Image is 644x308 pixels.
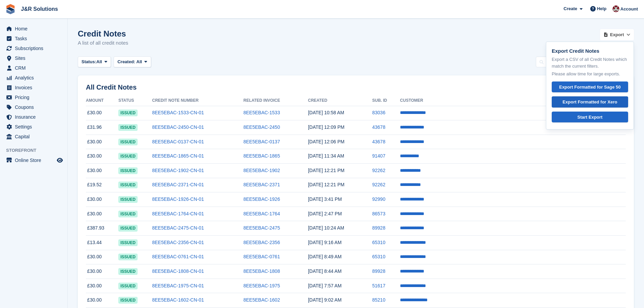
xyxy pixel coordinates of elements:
[3,53,64,63] a: menu
[86,221,118,236] td: £387.93
[308,283,341,288] time: 2025-09-11 06:57:32 UTC
[15,44,55,53] span: Subscriptions
[372,95,400,106] th: Sub. ID
[372,124,385,130] a: 43678
[136,59,142,64] span: All
[56,156,64,164] a: Preview store
[308,139,344,144] time: 2025-09-29 11:06:36 UTC
[15,112,55,122] span: Insurance
[6,147,67,154] span: Storefront
[557,99,622,105] div: Export Formatted for Xero
[152,139,204,144] a: 8EE5EBAC-0137-CN-01
[86,106,118,120] td: £30.00
[78,39,128,47] p: A list of all credit notes
[117,59,135,64] span: Created:
[308,182,344,187] time: 2025-09-23 11:21:11 UTC
[15,83,55,92] span: Invoices
[372,240,385,245] a: 65310
[372,110,385,115] a: 83036
[552,112,628,123] a: Start Export
[118,196,138,203] span: issued
[243,297,280,303] a: 8EE5EBAC-1602
[557,84,622,91] div: Export Formatted for Sage 50
[118,110,138,116] span: issued
[86,250,118,264] td: £30.00
[308,110,344,115] time: 2025-10-02 09:58:50 UTC
[15,73,55,82] span: Analytics
[118,225,138,232] span: issued
[152,225,204,231] a: 8EE5EBAC-2475-CN-01
[3,112,64,122] a: menu
[3,122,64,132] a: menu
[243,283,280,288] a: 8EE5EBAC-1975
[308,95,372,106] th: Created
[15,24,55,33] span: Home
[118,297,138,304] span: issued
[372,211,385,216] a: 86573
[15,156,55,165] span: Online Store
[152,182,204,187] a: 8EE5EBAC-2371-CN-01
[243,139,280,144] a: 8EE5EBAC-0137
[372,297,385,303] a: 85210
[243,95,308,106] th: Related Invoice
[3,44,64,53] a: menu
[15,122,55,132] span: Settings
[5,4,16,14] img: stora-icon-8386f47178a22dfd0bd8f6a31ec36ba5ce8667c1dd55bd0f319d3a0aa187defe.svg
[308,240,341,245] time: 2025-09-15 08:16:50 UTC
[86,178,118,192] td: £19.52
[81,58,96,65] span: Status:
[243,268,280,274] a: 8EE5EBAC-1808
[308,124,344,130] time: 2025-09-29 11:09:16 UTC
[552,47,628,55] p: Export Credit Notes
[15,63,55,73] span: CRM
[557,114,622,121] div: Start Export
[118,124,138,131] span: issued
[86,207,118,221] td: £30.00
[18,3,61,15] a: J&R Solutions
[308,168,344,173] time: 2025-09-23 11:21:33 UTC
[152,254,204,259] a: 8EE5EBAC-0761-CN-01
[86,279,118,293] td: £30.00
[152,283,204,288] a: 8EE5EBAC-1975-CN-01
[78,29,128,38] h1: Credit Notes
[308,153,344,159] time: 2025-09-27 10:34:29 UTC
[86,120,118,135] td: £31.96
[86,264,118,279] td: £30.00
[86,135,118,149] td: £30.00
[600,29,634,40] button: Export
[15,93,55,102] span: Pricing
[372,268,385,274] a: 89928
[3,73,64,82] a: menu
[118,268,138,275] span: issued
[152,124,204,130] a: 8EE5EBAC-2450-CN-01
[400,95,626,106] th: Customer
[118,254,138,260] span: issued
[308,297,341,303] time: 2025-09-10 08:02:45 UTC
[118,283,138,289] span: issued
[3,83,64,92] a: menu
[372,283,385,288] a: 51617
[372,153,385,159] a: 91407
[308,211,342,216] time: 2025-09-15 13:47:49 UTC
[552,96,628,108] a: Export Formatted for Xero
[15,34,55,43] span: Tasks
[243,254,280,259] a: 8EE5EBAC-0761
[552,56,628,69] p: Export a CSV of all Credit Notes which match the current filters.
[372,168,385,173] a: 92262
[372,254,385,259] a: 65310
[118,139,138,145] span: issued
[243,153,280,159] a: 8EE5EBAC-1865
[243,124,280,130] a: 8EE5EBAC-2450
[243,168,280,173] a: 8EE5EBAC-1902
[3,102,64,112] a: menu
[3,93,64,102] a: menu
[118,153,138,160] span: issued
[86,149,118,164] td: £30.00
[552,81,628,93] a: Export Formatted for Sage 50
[3,63,64,73] a: menu
[552,71,628,77] p: Please allow time for large exports.
[86,293,118,308] td: £30.00
[308,196,342,202] time: 2025-09-18 14:41:16 UTC
[15,53,55,63] span: Sites
[152,110,204,115] a: 8EE5EBAC-1533-CN-01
